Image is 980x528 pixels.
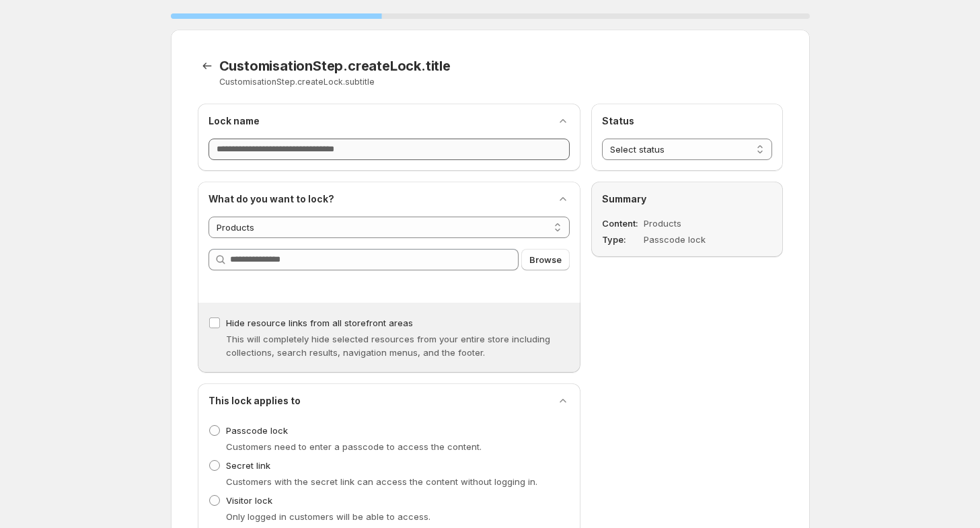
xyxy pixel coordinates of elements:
[602,233,641,246] dt: Type :
[602,217,641,230] dt: Content :
[226,460,270,471] span: Secret link
[209,114,260,128] h2: Lock name
[198,56,217,75] button: CustomisationStep.backToTemplates
[644,217,737,230] dd: Products
[644,233,737,246] dd: Passcode lock
[219,58,451,74] span: CustomisationStep.createLock.title
[209,192,334,206] h2: What do you want to lock?
[602,192,772,206] h2: Summary
[219,77,614,87] p: CustomisationStep.createLock.subtitle
[529,253,562,266] span: Browse
[226,334,550,358] span: This will completely hide selected resources from your entire store including collections, search...
[226,441,482,452] span: Customers need to enter a passcode to access the content.
[226,425,288,436] span: Passcode lock
[521,249,570,270] button: Browse
[209,394,301,408] h2: This lock applies to
[226,511,430,522] span: Only logged in customers will be able to access.
[226,476,537,487] span: Customers with the secret link can access the content without logging in.
[602,114,772,128] h2: Status
[226,317,413,328] span: Hide resource links from all storefront areas
[226,495,272,506] span: Visitor lock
